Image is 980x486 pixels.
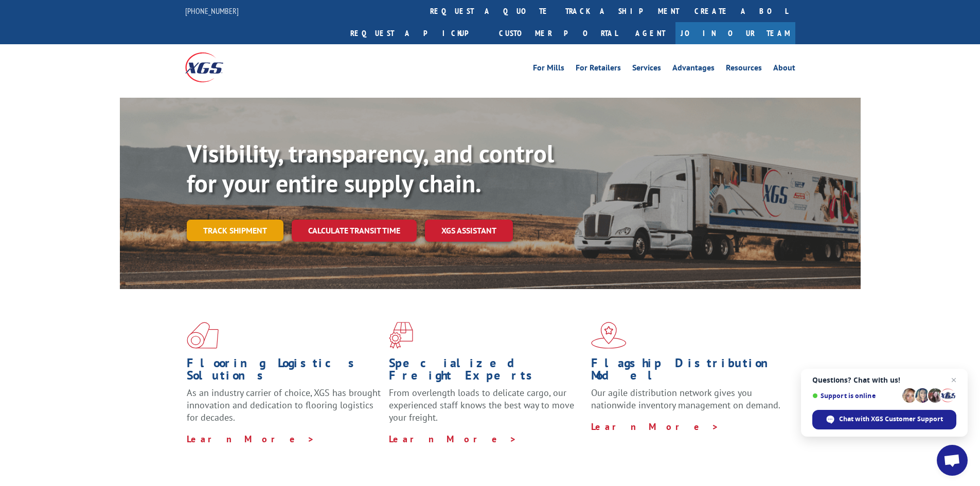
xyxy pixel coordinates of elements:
a: Services [632,64,661,75]
a: Resources [726,64,762,75]
a: Learn More > [187,433,315,445]
span: Questions? Chat with us! [812,376,956,384]
a: For Mills [533,64,564,75]
div: Chat with XGS Customer Support [812,410,956,429]
a: XGS ASSISTANT [425,220,513,242]
img: xgs-icon-focused-on-flooring-red [389,322,413,349]
h1: Flooring Logistics Solutions [187,357,381,387]
div: Open chat [937,445,968,476]
a: About [773,64,795,75]
img: xgs-icon-total-supply-chain-intelligence-red [187,322,219,349]
a: Advantages [672,64,715,75]
span: Chat with XGS Customer Support [839,415,943,424]
b: Visibility, transparency, and control for your entire supply chain. [187,137,554,199]
a: Customer Portal [491,22,625,44]
a: Learn More > [389,433,517,445]
a: Learn More > [591,421,719,433]
a: Track shipment [187,220,283,241]
h1: Flagship Distribution Model [591,357,786,387]
a: Agent [625,22,675,44]
a: Join Our Team [675,22,795,44]
a: Request a pickup [343,22,491,44]
a: For Retailers [576,64,621,75]
span: Close chat [948,374,960,386]
p: From overlength loads to delicate cargo, our experienced staff knows the best way to move your fr... [389,387,583,433]
h1: Specialized Freight Experts [389,357,583,387]
span: Our agile distribution network gives you nationwide inventory management on demand. [591,387,780,411]
a: Calculate transit time [292,220,417,242]
a: [PHONE_NUMBER] [185,6,239,16]
span: As an industry carrier of choice, XGS has brought innovation and dedication to flooring logistics... [187,387,381,423]
span: Support is online [812,392,899,400]
img: xgs-icon-flagship-distribution-model-red [591,322,627,349]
